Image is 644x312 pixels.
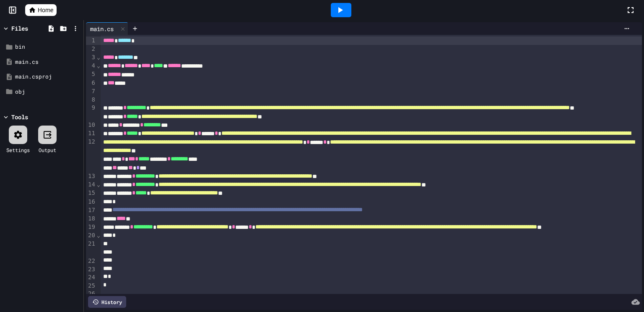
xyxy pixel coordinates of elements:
div: 23 [86,265,96,274]
div: bin [15,43,80,51]
a: Home [25,4,57,16]
div: 21 [86,240,96,257]
div: 18 [86,215,96,223]
div: 10 [86,121,96,129]
div: 24 [86,273,96,282]
iframe: chat widget [574,242,636,278]
div: 9 [86,104,96,121]
div: main.csproj [15,73,80,81]
div: History [88,296,126,308]
div: 15 [86,189,96,197]
div: 20 [86,231,96,240]
div: 14 [86,181,96,189]
div: 12 [86,138,96,172]
div: 2 [86,45,96,53]
div: 3 [86,53,96,62]
div: 11 [86,129,96,138]
div: 22 [86,257,96,265]
div: 6 [86,79,96,87]
iframe: chat widget [609,278,636,304]
div: 26 [86,290,96,298]
span: Home [38,6,53,14]
div: Files [11,24,28,33]
div: 4 [86,62,96,70]
span: Fold line [96,54,101,60]
div: main.cs [86,22,128,35]
div: Output [39,146,56,154]
div: 16 [86,198,96,206]
div: 5 [86,70,96,79]
div: 8 [86,96,96,104]
div: 7 [86,87,96,96]
span: Fold line [96,232,101,239]
div: main.cs [86,24,118,33]
div: obj [15,88,80,96]
div: 17 [86,206,96,215]
div: Tools [11,113,28,121]
div: main.cs [15,58,80,66]
div: Settings [6,146,30,154]
div: 25 [86,282,96,290]
div: 1 [86,37,96,45]
div: 13 [86,172,96,181]
span: Fold line [96,181,101,188]
span: Fold line [96,62,101,69]
div: 19 [86,223,96,231]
